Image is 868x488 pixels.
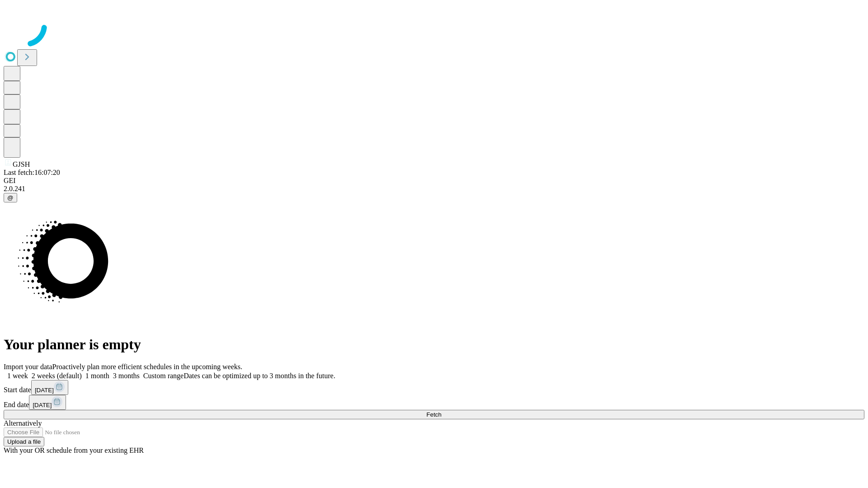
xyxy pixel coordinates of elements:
[4,185,864,193] div: 2.0.241
[7,372,28,380] span: 1 week
[4,437,44,446] button: Upload a file
[35,387,54,394] span: [DATE]
[29,395,66,410] button: [DATE]
[4,395,864,410] div: End date
[4,419,42,427] span: Alternatively
[7,194,14,201] span: @
[4,446,144,454] span: With your OR schedule from your existing EHR
[4,410,864,419] button: Fetch
[85,372,109,380] span: 1 month
[33,402,52,408] span: [DATE]
[4,177,864,185] div: GEI
[4,380,864,395] div: Start date
[4,336,864,353] h1: Your planner is empty
[113,372,140,380] span: 3 months
[13,160,30,168] span: GJSH
[4,193,17,202] button: @
[426,411,441,418] span: Fetch
[4,169,60,176] span: Last fetch: 16:07:20
[4,363,52,371] span: Import your data
[32,372,82,380] span: 2 weeks (default)
[184,372,335,380] span: Dates can be optimized up to 3 months in the future.
[143,372,184,380] span: Custom range
[52,363,242,371] span: Proactively plan more efficient schedules in the upcoming weeks.
[31,380,68,395] button: [DATE]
